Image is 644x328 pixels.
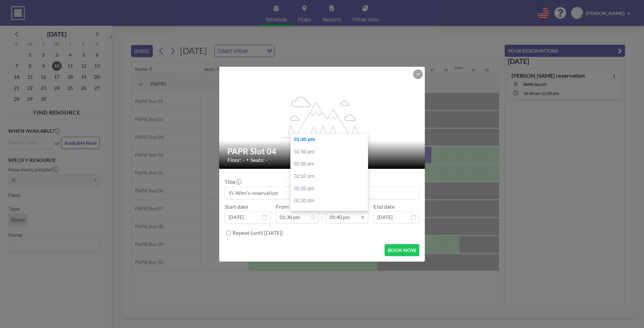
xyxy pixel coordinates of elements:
[291,207,371,219] div: 02:40 pm
[246,157,249,162] span: •
[227,146,417,156] h2: PAPR Slot 04
[291,170,371,183] div: 02:10 pm
[225,187,419,199] input: Yi-Wen's reservation
[233,229,283,236] label: Repeat (until [DATE])
[291,158,371,170] div: 02:00 pm
[291,195,371,207] div: 02:30 pm
[225,178,241,185] label: Title
[321,206,323,221] span: -
[225,203,248,210] label: Start date
[227,156,245,163] span: Floor: -
[291,133,371,146] div: 01:40 pm
[291,146,371,158] div: 01:50 pm
[374,203,395,210] label: End date
[291,183,371,195] div: 02:20 pm
[385,244,419,256] button: BOOK NOW
[276,203,289,210] label: From
[250,156,268,163] span: Seats: -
